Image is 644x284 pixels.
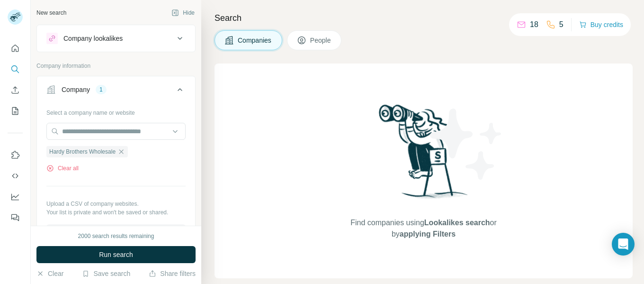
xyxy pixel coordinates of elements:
[46,105,186,117] div: Select a company name or website
[37,27,195,50] button: Company lookalikes
[165,6,201,20] button: Hide
[8,188,23,205] button: Dashboard
[36,62,196,70] p: Company information
[36,269,63,278] button: Clear
[612,233,635,256] div: Open Intercom Messenger
[46,200,186,208] p: Upload a CSV of company websites.
[8,82,23,99] button: Enrich CSV
[96,85,107,94] div: 1
[46,208,186,217] p: Your list is private and won't be saved or shared.
[36,9,66,17] div: New search
[238,36,272,45] span: Companies
[375,102,473,208] img: Surfe Illustration - Woman searching with binoculars
[37,78,195,105] button: Company1
[8,102,23,119] button: My lists
[82,269,130,278] button: Save search
[8,209,23,226] button: Feedback
[310,36,332,45] span: People
[8,147,23,164] button: Use Surfe on LinkedIn
[49,147,116,156] span: Hardy Brothers Wholesale
[46,164,79,173] button: Clear all
[8,61,23,78] button: Search
[62,85,90,94] div: Company
[400,230,456,238] span: applying Filters
[63,34,123,43] div: Company lookalikes
[8,40,23,57] button: Quick start
[424,219,490,227] span: Lookalikes search
[99,250,133,259] span: Run search
[36,246,196,263] button: Run search
[46,224,186,241] button: Upload a list of companies
[530,19,538,30] p: 18
[78,232,154,240] div: 2000 search results remaining
[149,269,196,278] button: Share filters
[424,101,509,187] img: Surfe Illustration - Stars
[215,11,633,25] h4: Search
[559,19,563,30] p: 5
[8,167,23,184] button: Use Surfe API
[579,18,623,31] button: Buy credits
[348,217,499,240] span: Find companies using or by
